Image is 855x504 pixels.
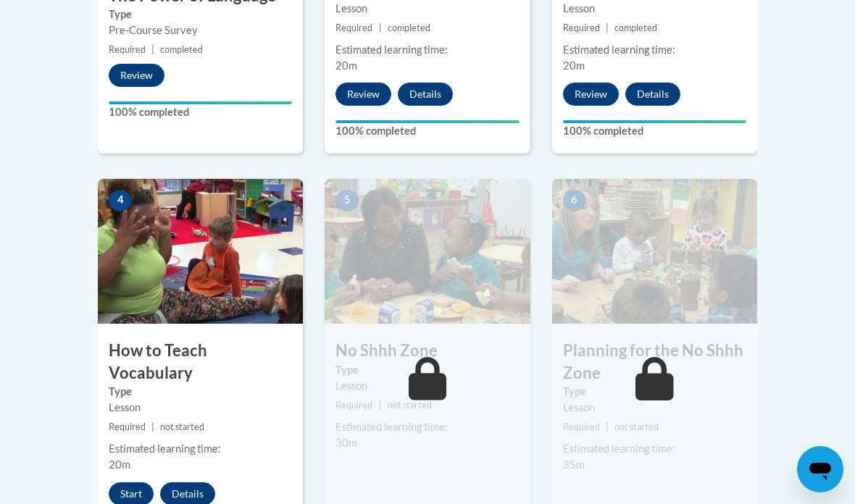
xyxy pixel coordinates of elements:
[335,59,357,72] span: 20m
[335,42,519,58] div: Estimated learning time:
[563,384,746,400] label: Type
[335,400,372,411] span: Required
[552,340,757,385] h3: Planning for the No Shhh Zone
[335,1,519,17] div: Lesson
[563,83,619,106] button: Review
[335,378,519,394] div: Lesson
[160,44,203,55] span: completed
[335,123,519,139] label: 100% completed
[398,83,453,106] button: Details
[606,22,609,33] span: |
[109,101,292,104] div: Your progress
[98,179,303,324] img: Course Image
[552,179,757,324] img: Course Image
[335,83,391,106] button: Review
[325,179,530,324] img: Course Image
[563,421,600,432] span: Required
[563,120,746,123] div: Your progress
[563,458,585,471] span: 35m
[625,83,680,106] button: Details
[335,362,519,378] label: Type
[109,22,292,38] div: Pre-Course Survey
[109,44,146,55] span: Required
[325,340,530,362] h3: No Shhh Zone
[563,59,585,72] span: 20m
[335,190,359,211] span: 5
[388,400,432,411] span: not started
[98,340,303,385] h3: How to Teach Vocabulary
[160,421,204,432] span: not started
[109,400,292,416] div: Lesson
[563,42,746,58] div: Estimated learning time:
[335,120,519,123] div: Your progress
[563,400,746,416] div: Lesson
[614,421,659,432] span: not started
[109,64,164,87] button: Review
[563,123,746,139] label: 100% completed
[797,446,843,492] iframe: Button to launch messaging window
[379,400,382,411] span: |
[109,421,146,432] span: Required
[109,441,292,457] div: Estimated learning time:
[335,437,357,449] span: 30m
[614,22,657,33] span: completed
[109,384,292,400] label: Type
[388,22,430,33] span: completed
[563,1,746,17] div: Lesson
[151,421,154,432] span: |
[151,44,154,55] span: |
[563,22,600,33] span: Required
[335,22,372,33] span: Required
[109,458,130,471] span: 20m
[335,419,519,435] div: Estimated learning time:
[109,190,132,211] span: 4
[563,441,746,457] div: Estimated learning time:
[606,421,609,432] span: |
[379,22,382,33] span: |
[109,104,292,120] label: 100% completed
[563,190,586,211] span: 6
[109,7,292,22] label: Type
